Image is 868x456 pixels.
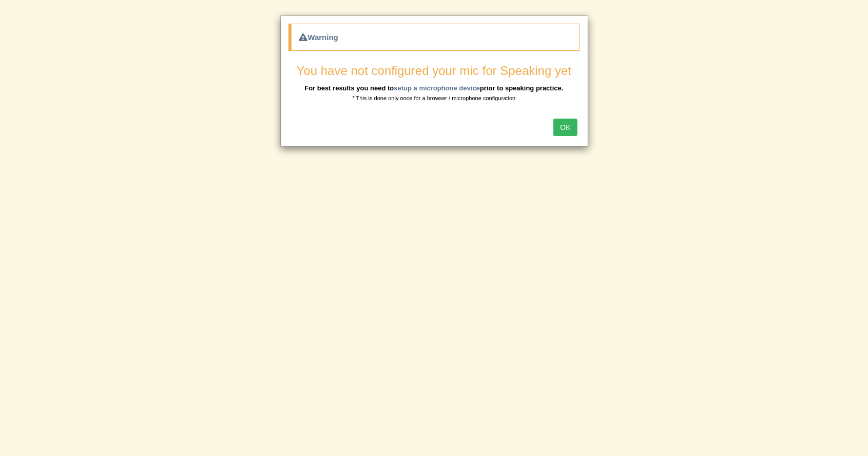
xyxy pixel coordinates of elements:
span: You have not configured your mic for Speaking yet [297,64,571,78]
div: Warning [288,24,580,51]
a: setup a microphone device [394,84,480,92]
small: * This is done only once for a browser / microphone configuration [353,95,516,101]
b: For best results you need to prior to speaking practice. [304,84,563,92]
button: OK [553,119,577,136]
